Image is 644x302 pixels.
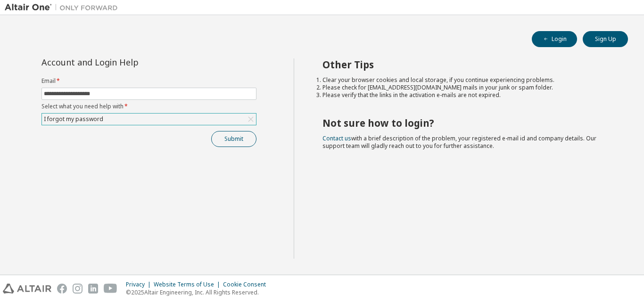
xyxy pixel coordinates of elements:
[211,131,256,147] button: Submit
[5,3,123,12] img: Altair One
[322,84,611,91] li: Please check for [EMAIL_ADDRESS][DOMAIN_NAME] mails in your junk or spam folder.
[42,114,256,125] div: I forgot my password
[126,281,154,288] div: Privacy
[322,91,611,99] li: Please verify that the links in the activation e-mails are not expired.
[41,103,256,110] label: Select what you need help with
[322,76,611,84] li: Clear your browser cookies and local storage, if you continue experiencing problems.
[88,284,98,294] img: linkedin.svg
[322,134,596,150] span: with a brief description of the problem, your registered e-mail id and company details. Our suppo...
[322,134,351,142] a: Contact us
[154,281,223,288] div: Website Terms of Use
[57,284,67,294] img: facebook.svg
[41,58,214,66] div: Account and Login Help
[223,281,272,288] div: Cookie Consent
[42,114,105,124] div: I forgot my password
[583,31,628,47] button: Sign Up
[41,77,256,85] label: Email
[126,288,272,296] p: © 2025 Altair Engineering, Inc. All Rights Reserved.
[104,284,117,294] img: youtube.svg
[532,31,577,47] button: Login
[322,117,611,129] h2: Not sure how to login?
[73,284,83,294] img: instagram.svg
[3,284,51,294] img: altair_logo.svg
[322,58,611,71] h2: Other Tips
